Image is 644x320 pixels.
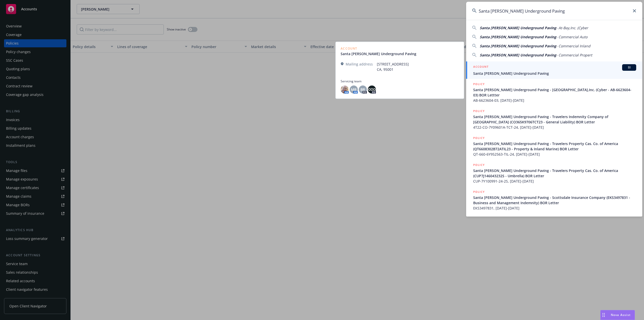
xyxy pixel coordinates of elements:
a: ACCOUNTBISanta [PERSON_NAME] Underground Paving [466,61,642,79]
a: POLICYSanta [PERSON_NAME] Underground Paving - Scottsdale Insurance Company (EKS3497831 - Busines... [466,187,642,214]
span: Santa [PERSON_NAME] Underground Paving [480,44,556,48]
h5: POLICY [473,109,485,114]
span: 4T22-CO-7Y09601A-TCT-24, [DATE]-[DATE] [473,125,636,130]
span: Santa [PERSON_NAME] Underground Paving - Travelers Property Cas. Co. of America (QT6608302B72ATIL... [473,141,636,152]
a: POLICYSanta [PERSON_NAME] Underground Paving - Travelers Property Cas. Co. of America (QT6608302B... [466,133,642,160]
span: Santa [PERSON_NAME] Underground Paving - Travelers Indemnity Company of [GEOGRAPHIC_DATA] (CO365K... [473,114,636,125]
span: Santa [PERSON_NAME] Underground Paving [480,25,556,30]
h5: POLICY [473,189,485,194]
span: - Commercial Auto [556,34,587,39]
span: AB-6623604-03, [DATE]-[DATE] [473,98,636,103]
span: Nova Assist [611,313,631,317]
button: Nova Assist [600,310,635,320]
span: Santa [PERSON_NAME] Underground Paving - Scottsdale Insurance Company (EKS3497831 - Business and ... [473,195,636,205]
span: CUP-7Y100991-24-2S, [DATE]-[DATE] [473,179,636,184]
a: POLICYSanta [PERSON_NAME] Underground Paving - Travelers Indemnity Company of [GEOGRAPHIC_DATA] (... [466,106,642,133]
h5: POLICY [473,82,485,87]
span: BI [624,65,634,70]
span: Santa [PERSON_NAME] Underground Paving - Travelers Property Cas. Co. of America (CUP7J146043232S ... [473,168,636,179]
input: Search... [466,2,642,20]
span: Santa [PERSON_NAME] Underground Paving - [GEOGRAPHIC_DATA],Inc. (Cyber - AB-6623604-03) BOR Lettter [473,87,636,98]
h5: POLICY [473,162,485,167]
a: POLICYSanta [PERSON_NAME] Underground Paving - Travelers Property Cas. Co. of America (CUP7J14604... [466,160,642,187]
span: - Commercial Inland [556,44,590,48]
span: QT-660-6Y952563-TIL-24, [DATE]-[DATE] [473,152,636,157]
span: Santa [PERSON_NAME] Underground Paving [480,34,556,39]
span: - Commercial Propert [556,53,592,57]
span: EKS3497831, [DATE]-[DATE] [473,205,636,211]
div: Drag to move [600,310,607,320]
h5: ACCOUNT [473,64,489,70]
span: - At-Bay,Inc. (Cyber [556,25,588,30]
span: Santa [PERSON_NAME] Underground Paving [480,53,556,57]
h5: POLICY [473,135,485,140]
a: POLICYSanta [PERSON_NAME] Underground Paving - [GEOGRAPHIC_DATA],Inc. (Cyber - AB-6623604-03) BOR... [466,79,642,106]
span: Santa [PERSON_NAME] Underground Paving [473,71,636,76]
